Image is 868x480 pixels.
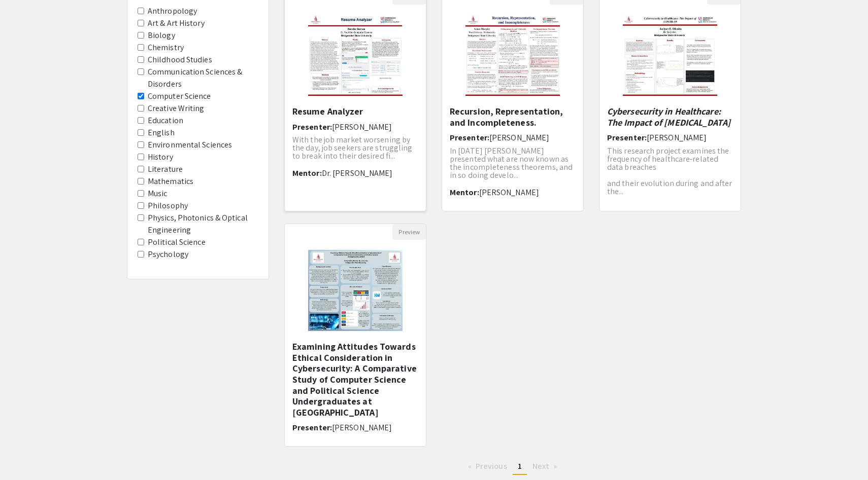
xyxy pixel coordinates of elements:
label: Chemistry [148,42,184,54]
label: Environmental Sciences [148,139,232,151]
span: Previous [476,461,507,471]
span: Next [532,461,549,471]
label: Psychology [148,248,188,261]
div: Open Presentation <p><span style="background-color: transparent; color: rgb(0, 0, 0);">Examining ... [284,224,426,447]
label: English [148,127,175,139]
iframe: Chat [8,434,43,472]
label: Art & Art History [148,17,205,29]
span: 1 [518,461,522,471]
label: Political Science [148,236,206,248]
span: [PERSON_NAME] [479,187,539,198]
label: Philosophy [148,200,188,212]
h6: Presenter: [450,133,576,142]
h6: Presenter: [292,122,418,132]
span: With the job market worsening by the day, job seekers are struggling to break into their desired ... [292,134,413,161]
p: In [DATE] [PERSON_NAME] presented what are now known as the incompleteness theorems, and in so do... [450,147,576,179]
label: Anthropology [148,5,197,17]
label: Music [148,188,168,200]
span: [PERSON_NAME] [637,203,696,214]
label: Computer Science [148,90,211,102]
p: This research project examines the frequency of healthcare-related data breaches [607,147,733,171]
label: History [148,151,173,163]
em: Cybersecurity in Healthcare: The Impact of [MEDICAL_DATA] [607,105,730,128]
p: and their evolution during and after the... [607,179,733,196]
span: Mentor: [292,168,322,178]
label: Biology [148,29,175,42]
h5: Examining Attitudes Towards Ethical Consideration in Cybersecurity: A Comparative Study of Comput... [292,341,418,418]
label: Physics, Photonics & Optical Engineering [148,212,258,236]
h6: Presenter: [607,133,733,142]
span: [PERSON_NAME] [332,122,392,132]
button: Preview [392,224,426,240]
img: <p>Recursion, Representation, and Incompleteness.</p> [455,5,571,106]
h6: Presenter: [292,423,418,432]
ul: Pagination [284,459,741,475]
span: [PERSON_NAME] [489,132,549,143]
span: Dr. [PERSON_NAME] [322,168,393,178]
span: [PERSON_NAME] [332,422,392,433]
label: Communication Sciences & Disorders [148,66,258,90]
label: Education [148,115,183,127]
label: Childhood Studies [148,54,212,66]
img: <p><strong><em>Cybersecurity in Healthcare: The Impact of COVID-19</em></strong></p> [613,5,728,106]
img: <p>Resume Analyzer</p> [298,5,413,106]
img: <p><span style="background-color: transparent; color: rgb(0, 0, 0);">Examining Attitudes Towards ... [298,240,413,341]
span: Mentor: [450,187,479,198]
label: Mathematics [148,175,193,188]
label: Literature [148,163,183,175]
label: Creative Writing [148,102,205,115]
span: Mentor: [607,203,637,214]
h5: Resume Analyzer [292,106,418,117]
h5: Recursion, Representation, and Incompleteness. [450,106,576,128]
span: [PERSON_NAME] [647,132,707,143]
